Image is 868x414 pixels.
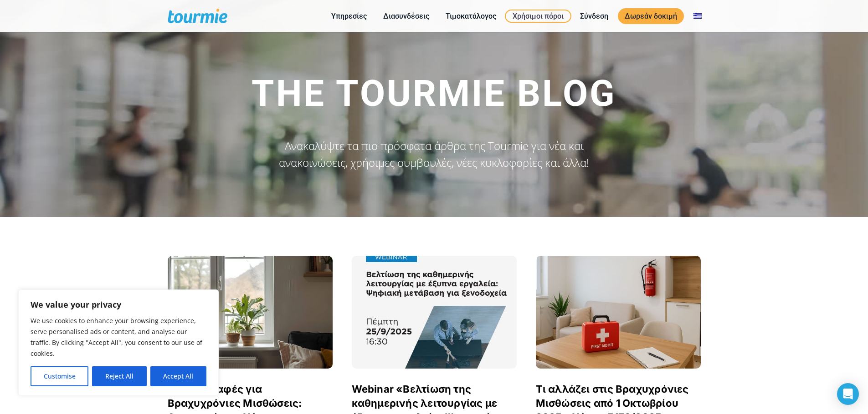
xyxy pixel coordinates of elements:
p: We value your privacy [31,299,206,310]
a: Σύνδεση [573,10,615,22]
a: Χρήσιμοι πόροι [505,10,571,23]
a: Διασυνδέσεις [376,10,436,22]
a: Υπηρεσίες [324,10,374,22]
a: Δωρεάν δοκιμή [618,8,684,24]
a: Τιμοκατάλογος [439,10,503,22]
a: Αλλαγή σε [687,10,709,22]
div: Open Intercom Messenger [837,383,859,405]
button: Reject All [92,366,146,386]
span: Ανακαλύψτε τα πιο πρόσφατα άρθρα της Tourmie για νέα και ανακοινώσεις, χρήσιμες συμβουλές, νέες κ... [279,138,589,170]
button: Accept All [150,366,206,386]
button: Customise [31,366,88,386]
p: We use cookies to enhance your browsing experience, serve personalised ads or content, and analys... [31,315,206,359]
span: The Tourmie Blog [252,72,616,115]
